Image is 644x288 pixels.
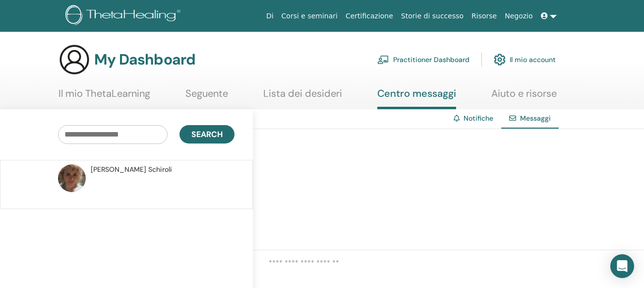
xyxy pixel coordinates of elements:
a: Aiuto e risorse [491,87,557,107]
img: logo.png [65,5,184,27]
span: Search [191,129,223,140]
a: Centro messaggi [377,87,456,109]
img: chalkboard-teacher.svg [377,55,389,64]
a: Practitioner Dashboard [377,49,469,71]
a: Negozio [501,7,536,25]
h3: My Dashboard [94,51,195,69]
a: Storie di successo [397,7,468,25]
a: Notifiche [464,114,493,123]
span: [PERSON_NAME] Schiroli [91,164,172,175]
img: generic-user-icon.jpg [59,44,90,75]
img: default.jpg [58,164,86,192]
span: Messaggi [520,114,551,123]
a: Lista dei desideri [263,87,342,107]
div: Open Intercom Messenger [610,254,634,278]
button: Search [179,125,234,144]
a: Di [262,7,278,25]
a: Risorse [468,7,501,25]
a: Corsi e seminari [278,7,342,25]
a: Certificazione [342,7,397,25]
a: Il mio ThetaLearning [59,87,150,107]
a: Seguente [185,87,228,107]
img: cog.svg [494,51,506,68]
a: Il mio account [494,49,556,71]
